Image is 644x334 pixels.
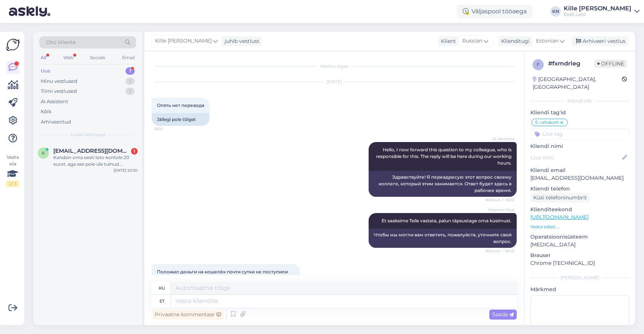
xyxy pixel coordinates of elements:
[530,166,629,174] p: Kliendi email
[530,206,629,213] p: Klienditeekond
[530,109,629,117] p: Kliendi tag'id
[537,62,540,67] span: f
[53,148,130,154] span: kyyzy53@hotmail.com
[369,229,517,248] div: Чтобы мы могли вам ответить, пожалуйста, уточните свой вопрос.
[498,37,530,45] div: Klienditugi
[530,259,629,267] p: Chrome [TECHNICAL_ID]
[530,98,629,104] div: Kliendi info
[152,310,224,320] div: Privaatne kommentaar
[41,108,51,115] div: Kõik
[222,37,259,45] div: juhib vestlust
[71,131,105,138] span: Uued vestlused
[530,274,629,281] div: [PERSON_NAME]
[46,38,76,46] span: Otsi kliente
[531,153,621,162] input: Lisa nimi
[154,126,182,132] span: 18:20
[41,118,71,126] div: Arhiveeritud
[157,102,204,108] span: Опять нет перевода
[564,6,640,17] a: Kille [PERSON_NAME]Eesti Loto
[536,37,559,45] span: Estonian
[530,233,629,241] p: Operatsioonisüsteem
[550,6,561,17] div: KN
[41,98,68,105] div: AI Assistent
[125,78,135,85] div: 1
[462,37,482,45] span: Russian
[485,248,514,254] span: Nähtud ✓ 18:40
[159,282,165,294] div: ru
[160,295,164,307] div: et
[42,150,45,156] span: k
[438,37,456,45] div: Klient
[152,113,209,126] div: Jällegi pole tõlget
[492,311,514,318] span: Saada
[564,6,631,11] div: Kille [PERSON_NAME]
[41,88,77,95] div: Tiimi vestlused
[88,53,107,63] div: Socials
[6,38,20,52] img: Askly Logo
[530,223,629,230] p: Vaata edasi ...
[564,11,631,17] div: Eesti Loto
[548,59,594,68] div: # fxmdrleg
[530,214,588,220] a: [URL][DOMAIN_NAME]
[121,53,136,63] div: Email
[487,207,514,213] span: Pillemari Paal
[53,154,138,168] div: Kandsin oma eesti loto kontole 20 eurot..aga see pole üle tulnud. Pangast on raha maha läinud.
[152,78,517,85] div: [DATE]
[131,148,138,155] div: 1
[530,128,629,139] input: Lisa tag
[457,5,533,18] div: Väljaspool tööaega
[125,88,135,95] div: 1
[530,286,629,293] p: Märkmed
[369,171,517,197] div: Здравствуйте! Я переадресую этот вопрос своему коллеге, который этим занимается. Ответ будет здес...
[486,197,514,203] span: Nähtud ✓ 18:20
[487,136,514,142] span: AI Assistent
[41,67,50,75] div: Uus
[530,241,629,249] p: [MEDICAL_DATA]
[530,252,629,259] p: Brauser
[594,60,627,68] span: Offline
[530,193,590,203] div: Küsi telefoninumbrit
[6,154,19,187] div: Vaata siia
[39,53,48,63] div: All
[114,168,138,173] div: [DATE] 20:30
[530,174,629,182] p: [EMAIL_ADDRESS][DOMAIN_NAME]
[157,269,288,274] span: Положил деньги на кошелёк почти сутки не поступили
[535,120,559,125] span: E-rahakott
[571,36,628,46] div: Arhiveeri vestlus
[533,75,622,91] div: [GEOGRAPHIC_DATA], [GEOGRAPHIC_DATA]
[530,185,629,193] p: Kliendi telefon
[376,147,513,166] span: Hello, I now forward this question to my colleague, who is responsible for this. The reply will b...
[155,37,212,45] span: Kille [PERSON_NAME]
[382,218,511,223] span: Et saaksime Teile vastata, palun täpsustage oma küsimust.
[530,142,629,150] p: Kliendi nimi
[62,53,75,63] div: Web
[41,78,77,85] div: Minu vestlused
[6,181,19,187] div: 2 / 3
[125,67,135,75] div: 1
[152,63,517,70] div: Vestlus algas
